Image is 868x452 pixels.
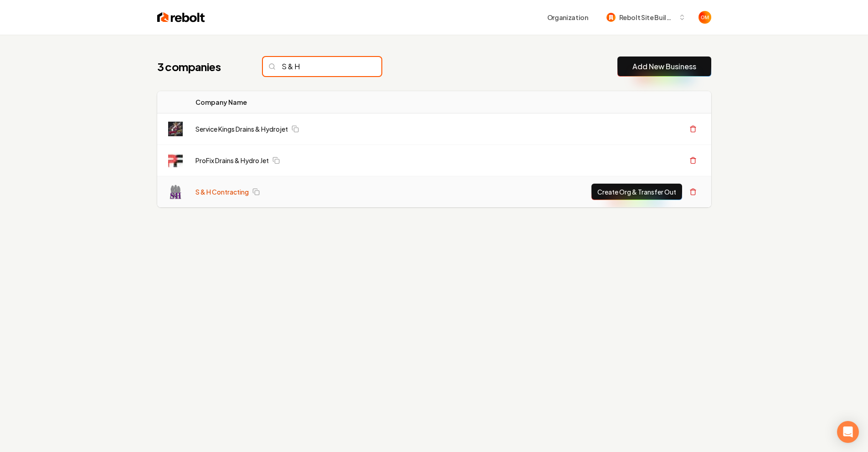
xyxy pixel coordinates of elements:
[619,13,675,22] span: Rebolt Site Builder
[632,61,696,72] a: Add New Business
[263,57,381,76] input: Search...
[188,91,440,113] th: Company Name
[157,59,245,74] h1: 3 companies
[168,122,183,136] img: Service Kings Drains & Hydrojet logo
[699,11,711,24] button: Open user button
[837,421,859,443] div: Open Intercom Messenger
[617,56,711,77] button: Add New Business
[195,156,269,165] a: ProFix Drains & Hydro Jet
[168,185,183,199] img: S & H Contracting logo
[699,11,711,24] img: Omar Molai
[606,13,616,22] img: Rebolt Site Builder
[157,11,205,24] img: Rebolt Logo
[168,153,183,168] img: ProFix Drains & Hydro Jet logo
[591,184,682,200] button: Create Org & Transfer Out
[195,187,249,196] a: S & H Contracting
[195,124,288,134] a: Service Kings Drains & Hydrojet
[542,9,594,26] button: Organization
